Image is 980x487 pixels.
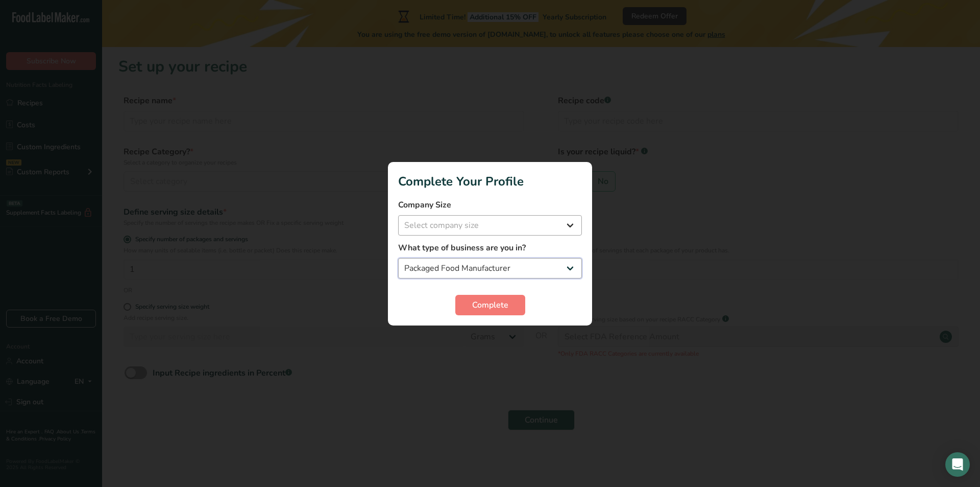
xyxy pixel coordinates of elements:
h1: Complete Your Profile [398,172,582,191]
div: Open Intercom Messenger [945,452,970,477]
label: What type of business are you in? [398,242,582,254]
button: Complete [455,295,525,315]
label: Company Size [398,199,582,211]
span: Complete [472,299,508,311]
